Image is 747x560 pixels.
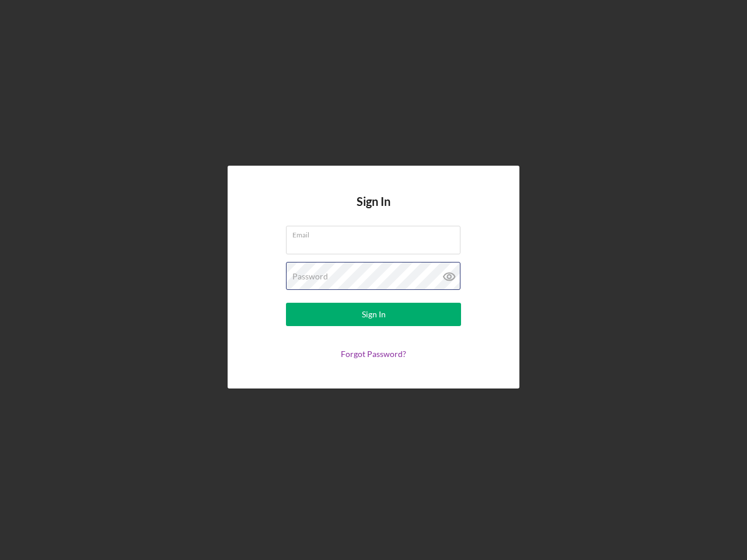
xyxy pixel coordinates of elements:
[341,349,406,359] a: Forgot Password?
[292,226,460,239] label: Email
[357,195,390,226] h4: Sign In
[292,272,328,281] label: Password
[286,303,461,326] button: Sign In
[362,303,386,326] div: Sign In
